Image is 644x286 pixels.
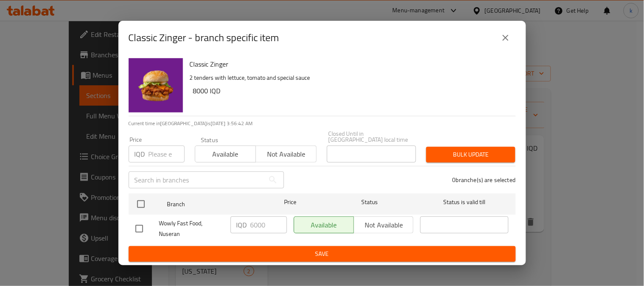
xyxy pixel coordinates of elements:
input: Search in branches [129,171,264,188]
span: Status is valid till [420,197,509,207]
span: Status [325,197,413,207]
p: IQD [135,149,145,159]
span: Available [199,148,253,160]
h2: Classic Zinger - branch specific item [129,31,279,45]
span: Wowly Fast Food, Nuseran [159,218,224,239]
button: close [495,28,516,48]
p: 2 tenders with lettuce, tomato and special sauce [190,73,509,83]
h6: 8000 IQD [193,85,509,97]
button: Not available [256,146,317,163]
button: Save [129,246,516,262]
button: Bulk update [426,147,515,163]
p: Current time in [GEOGRAPHIC_DATA] is [DATE] 3:56:42 AM [129,120,516,127]
span: Not available [259,148,313,160]
input: Please enter price [250,216,287,233]
p: IQD [236,220,247,230]
p: 0 branche(s) are selected [453,176,516,184]
span: Save [135,249,509,259]
img: Classic Zinger [129,58,183,112]
span: Branch [167,199,255,210]
span: Price [262,197,318,207]
input: Please enter price [149,146,185,163]
span: Bulk update [433,149,509,160]
button: Available [195,146,256,163]
h6: Classic Zinger [190,58,509,70]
